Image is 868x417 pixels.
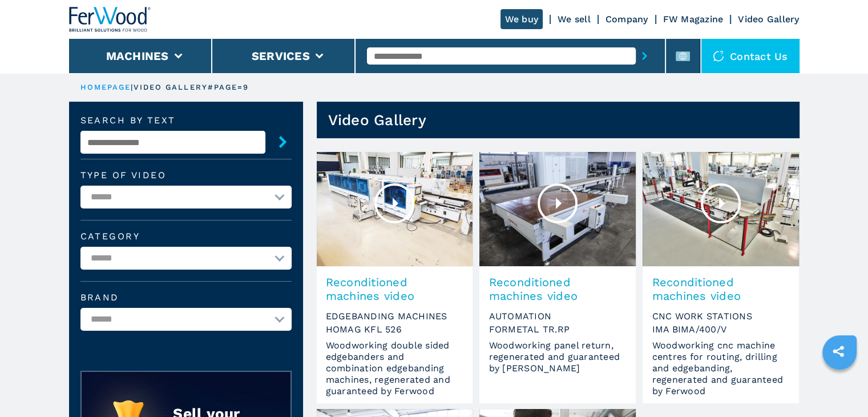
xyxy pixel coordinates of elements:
[106,49,169,63] button: Machines
[479,152,636,266] img: Reconditioned machines video
[701,39,800,73] div: Contact us
[824,337,853,366] a: sharethis
[326,340,464,397] span: Woodworking double sided edgebanders and combination edgebanding machines, regenerated and guaran...
[252,49,310,63] button: Services
[131,83,133,91] span: |
[488,340,627,374] span: Woodworking panel return, regenerated and guaranteed by [PERSON_NAME]
[328,111,426,129] h1: Video Gallery
[488,275,627,303] span: Reconditioned machines video
[713,50,724,62] img: Contact us
[605,14,648,25] a: Company
[134,82,249,93] p: video gallery#page=9
[652,275,790,303] span: Reconditioned machines video
[652,323,790,336] span: IMA BIMA/400/V
[326,323,464,336] span: HOMAG KFL 526
[80,83,131,91] a: HOMEPAGE
[317,152,473,266] img: Reconditioned machines video
[819,366,859,408] iframe: Chat
[643,152,799,266] img: Reconditioned machines video
[326,275,464,303] span: Reconditioned machines video
[500,9,543,29] a: We buy
[488,310,627,323] span: AUTOMATION
[80,171,292,180] label: Type of video
[69,7,151,32] img: Ferwood
[652,340,790,397] span: Woodworking cnc machine centres for routing, drilling and edgebanding, regenerated and guaranteed...
[80,116,265,125] label: Search by text
[80,232,292,241] label: Category
[663,14,724,25] a: FW Magazine
[652,310,790,323] span: CNC WORK STATIONS
[326,310,464,323] span: EDGEBANDING MACHINES
[488,323,627,336] span: FORMETAL TR.RP
[738,14,799,25] a: Video Gallery
[80,293,292,302] label: Brand
[636,43,653,69] button: submit-button
[558,14,591,25] a: We sell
